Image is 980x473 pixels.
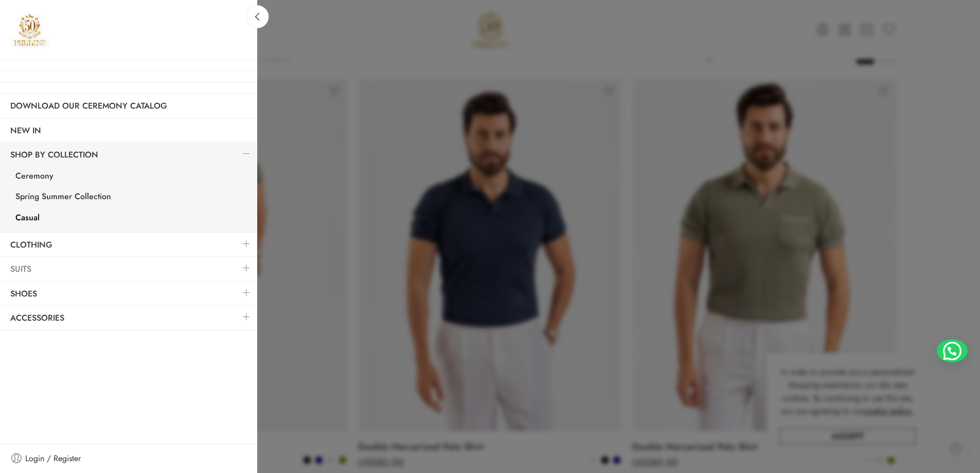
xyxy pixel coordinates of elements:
[5,167,257,188] a: Ceremony
[10,10,49,49] img: Pellini
[5,208,257,230] a: Casual
[25,452,81,465] span: Login / Register
[5,187,257,208] a: Spring Summer Collection
[10,10,49,49] a: Pellini -
[10,452,247,465] a: Login / Register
